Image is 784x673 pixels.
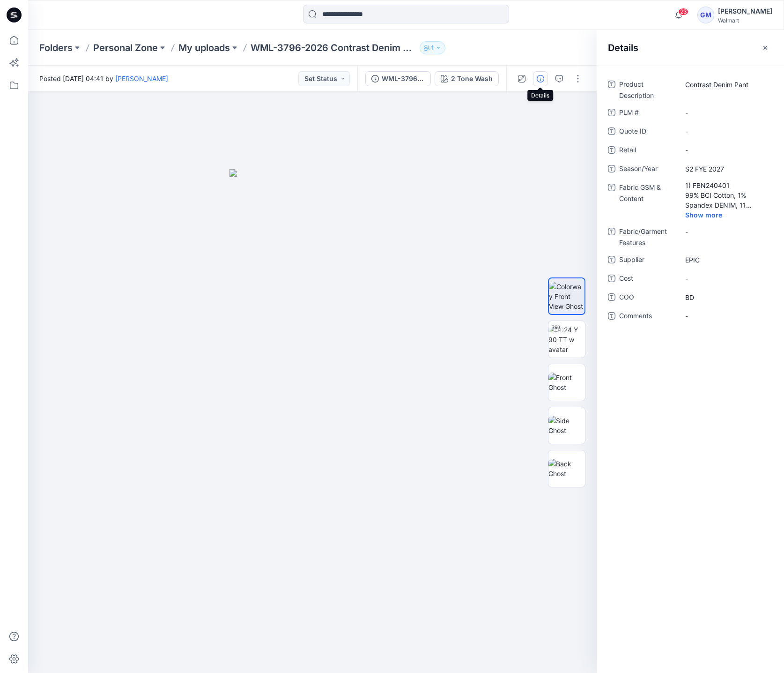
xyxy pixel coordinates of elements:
[619,182,675,220] span: Fabric GSM & Content
[39,74,168,83] span: Posted [DATE] 04:41 by
[548,416,585,435] img: Side Ghost
[685,274,767,284] span: -
[365,71,431,86] button: WML-3796-2026_Rev1_Contrast Denim Pant_Full Colorway
[533,71,548,86] button: Details
[619,292,675,305] span: COO
[451,74,493,84] div: 2 Tone Wash
[382,74,425,84] div: WML-3796-2026_Rev1_Contrast Denim Pant_Full Colorway
[420,41,445,54] button: 1
[548,373,585,392] img: Front Ghost
[619,163,675,176] span: Season/Year
[548,325,585,354] img: 2024 Y 90 TT w avatar
[685,292,767,302] span: BD
[685,227,767,237] span: -
[39,41,73,54] a: Folders
[178,41,230,54] a: My uploads
[619,79,675,101] span: Product Description
[435,71,499,86] button: 2 Tone Wash
[697,7,714,23] div: GM
[115,75,168,82] a: [PERSON_NAME]
[608,42,638,53] h2: Details
[685,180,767,210] span: 1) FBN240401 99% BCI Cotton, 1% Spandex DENIM, 11 oz; 2) FBN250664 98% BCI COTTON 2% SPDX Twill, ...
[685,127,767,136] span: -
[251,41,416,54] p: WML-3796-2026 Contrast Denim Pant
[685,145,767,155] span: -
[229,169,395,673] img: eyJhbGciOiJIUzI1NiIsImtpZCI6IjAiLCJzbHQiOiJzZXMiLCJ0eXAiOiJKV1QifQ.eyJkYXRhIjp7InR5cGUiOiJzdG9yYW...
[619,254,675,267] span: Supplier
[93,41,158,54] a: Personal Zone
[685,108,767,118] span: -
[619,126,675,139] span: Quote ID
[718,17,772,24] div: Walmart
[678,8,688,15] span: 23
[685,255,767,265] span: EPIC
[619,310,675,323] span: Comments
[685,80,767,90] span: Contrast Denim Pant
[718,6,772,17] div: [PERSON_NAME]
[548,459,585,479] img: Back Ghost
[549,282,584,311] img: Colorway Front View Ghost
[685,164,767,174] span: S2 FYE 2027
[431,43,434,53] p: 1
[619,226,675,248] span: Fabric/Garment Features
[619,107,675,120] span: PLM #
[685,210,734,220] span: Show more
[685,311,767,321] span: -
[619,144,675,157] span: Retail
[619,273,675,286] span: Cost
